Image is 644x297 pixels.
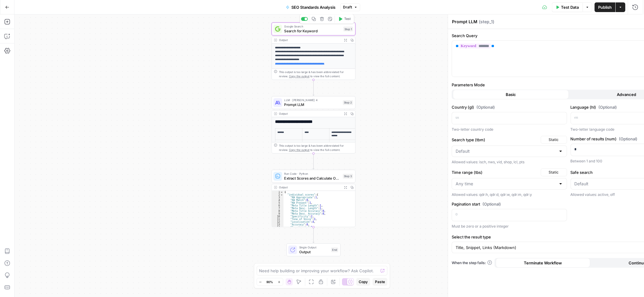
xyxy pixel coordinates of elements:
div: Two-letter country code [452,127,567,132]
div: 4 [272,199,284,202]
g: Edge from step_3 to end [313,227,314,243]
div: 11 [272,218,284,221]
span: Test [344,17,351,21]
div: Output [279,185,341,190]
span: Toggle code folding, rows 1 through 24 [280,191,283,193]
div: 10 [272,215,284,218]
button: SEO Standards Analysis [282,2,339,12]
div: 14 [272,226,284,229]
span: Publish [598,4,612,10]
span: Terminate Workflow [524,260,562,266]
button: Publish [594,2,615,12]
button: Test Data [552,2,583,12]
span: ( step_1 ) [479,19,494,25]
label: Search type (tbm) [452,137,538,143]
span: Static [549,170,559,175]
g: Edge from step_2 to step_3 [313,154,314,169]
div: 3 [272,196,284,199]
span: Extract Scores and Calculate Overall Rating [284,175,341,181]
span: Basic [506,91,516,97]
div: Step 2 [343,100,353,105]
button: Paste [373,278,387,286]
div: End [331,247,338,252]
span: Run Code · Python [284,172,341,176]
div: Allowed values: qdr:h, qdr:d, qdr:w, qdr:m, qdr:y [452,192,567,197]
span: Toggle code folding, rows 2 through 15 [280,193,283,196]
button: Copy [356,278,370,286]
div: 2 [272,193,284,196]
div: 12 [272,221,284,223]
span: (Optional) [599,104,617,110]
div: This output is too large & has been abbreviated for review. to view the full content. [279,70,353,78]
div: Allowed values: isch, nws, vid, shop, lcl, pts [452,159,567,165]
span: Output [299,249,329,254]
div: Output [279,38,341,42]
div: Must be zero or a positive integer [452,224,567,229]
span: Single Output [299,245,329,250]
textarea: Prompt LLM [452,19,477,25]
div: 13 [272,223,284,226]
label: Time range (tbs) [452,169,538,175]
span: Prompt LLM [284,102,341,107]
div: 1 [272,191,284,193]
span: (Optional) [476,104,495,110]
div: This output is too large & has been abbreviated for review. to view the full content. [279,143,353,152]
button: Static [541,168,567,176]
span: Google Search [284,24,341,29]
div: Output [279,112,341,116]
span: 90% [267,279,273,284]
div: Step 3 [343,174,353,179]
div: Run Code · PythonExtract Scores and Calculate Overall RatingStep 3Output{ "individual_scores":{ "... [271,170,355,227]
div: 5 [272,202,284,204]
input: Any time [456,181,556,187]
span: Copy [359,279,368,285]
span: Advanced [617,91,636,97]
label: Country (gl) [452,104,567,110]
input: Default [456,148,556,154]
div: 7 [272,207,284,210]
span: Copy the output [289,75,309,78]
div: Step 1 [343,27,353,31]
span: Static [549,137,559,142]
div: 9 [272,212,284,215]
label: Pagination start [452,201,567,207]
span: (Optional) [482,201,501,207]
button: Static [541,136,567,144]
div: 8 [272,210,284,212]
g: Edge from step_1 to step_2 [313,80,314,96]
span: Search for Keyword [284,28,341,34]
span: (Optional) [619,136,638,142]
div: 6 [272,204,284,207]
button: Draft [340,3,360,11]
div: Single OutputOutputEnd [271,243,355,256]
button: Test [336,15,353,22]
span: Test Data [561,4,579,10]
span: Draft [343,5,352,10]
span: LLM · [PERSON_NAME] 4 [284,98,341,102]
span: Paste [375,279,385,285]
span: SEO Standards Analysis [291,4,336,10]
span: Copy the output [289,148,309,152]
a: When the step fails: [452,260,492,266]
